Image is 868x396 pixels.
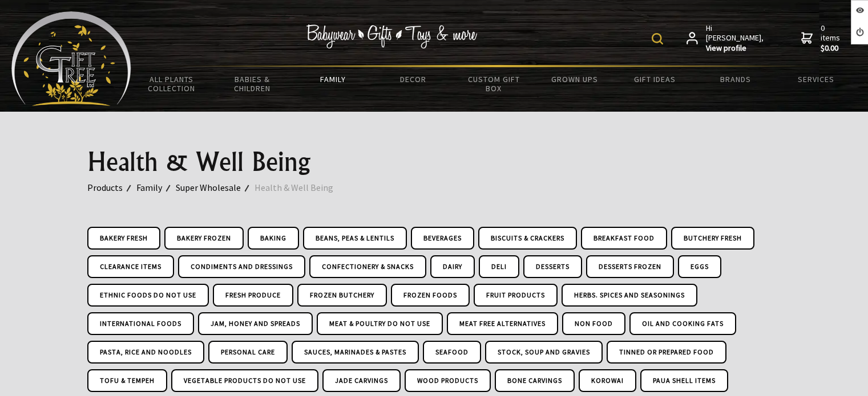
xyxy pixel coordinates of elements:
a: Brands [696,67,776,91]
a: International Foods [87,312,194,335]
a: Condiments and Dressings [178,255,305,278]
a: Custom Gift Box [454,67,534,100]
a: Jam, Honey and Spreads [198,312,313,335]
strong: $0.00 [821,43,842,54]
a: Baking [248,227,299,250]
a: Biscuits & Crackers [478,227,577,250]
a: Vegetable Products DO NOT USE [171,369,318,392]
img: Babywear - Gifts - Toys & more [306,25,477,48]
span: 0 items [821,23,842,54]
a: Personal Care [208,341,288,364]
a: Confectionery & Snacks [309,255,426,278]
a: Babies & Children [212,67,292,100]
a: Beverages [411,227,474,250]
a: 0 items$0.00 [801,23,842,54]
a: Decor [373,67,454,91]
span: Hi [PERSON_NAME], [706,23,765,54]
a: Products [87,180,136,195]
a: Fresh Produce [213,284,293,307]
a: Meat & Poultry DO NOT USE [317,312,443,335]
a: Desserts [523,255,582,278]
a: Pasta, Rice and Noodles [87,341,204,364]
a: Tinned or Prepared Food [607,341,726,364]
a: Family [292,67,373,91]
a: Tofu & Tempeh [87,369,167,392]
h1: Health & Well Being [87,148,781,175]
a: Family [136,180,176,195]
a: Frozen Butchery [297,284,387,307]
a: Desserts Frozen [586,255,674,278]
a: Frozen Foods [391,284,470,307]
a: Super Wholesale [176,180,255,195]
a: Hi [PERSON_NAME],View profile [687,23,765,54]
a: Clearance Items [87,255,174,278]
a: Ethnic Foods DO NOT USE [87,284,209,307]
a: Butchery Fresh [671,227,754,250]
img: product search [652,33,663,44]
a: Fruit Products [474,284,558,307]
a: All Plants Collection [131,67,212,100]
a: Beans, Peas & Lentils [303,227,407,250]
a: Bakery Fresh [87,227,160,250]
a: Breakfast Food [581,227,667,250]
a: Health & Well Being [255,180,347,195]
a: Herbs. Spices and Seasonings [562,284,697,307]
a: Meat Free Alternatives [447,312,558,335]
a: Services [776,67,857,91]
a: Deli [479,255,519,278]
a: Seafood [423,341,481,364]
a: Bakery Frozen [164,227,244,250]
a: Gift Ideas [615,67,695,91]
a: Jade Carvings [322,369,401,392]
a: Wood Products [405,369,491,392]
img: Babyware - Gifts - Toys and more... [11,11,131,106]
a: Grown Ups [534,67,615,91]
a: Oil and Cooking Fats [629,312,736,335]
a: Dairy [430,255,475,278]
a: Korowai [579,369,636,392]
a: Non Food [562,312,625,335]
strong: View profile [706,43,765,54]
a: Stock, Soup and Gravies [485,341,603,364]
a: Paua Shell Items [640,369,728,392]
a: Eggs [678,255,721,278]
a: Sauces, Marinades & Pastes [292,341,419,364]
a: Bone Carvings [495,369,575,392]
